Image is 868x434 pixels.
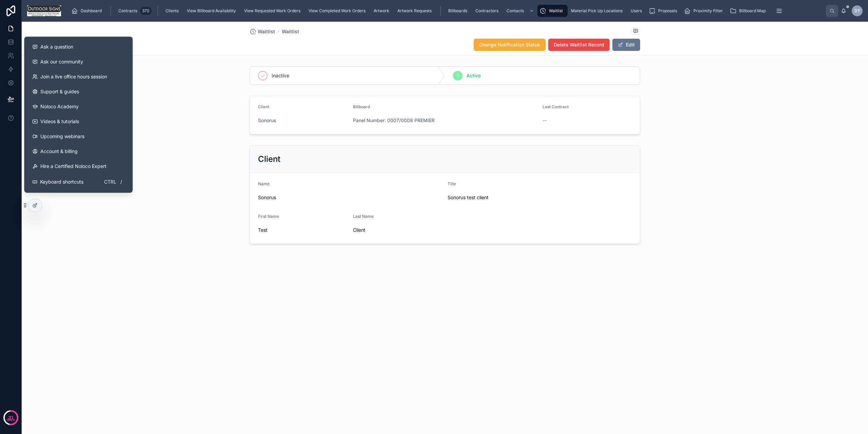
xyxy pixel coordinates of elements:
[854,8,860,14] span: DT
[549,8,563,14] span: Waitlist
[554,41,604,48] span: Delete Waitlist Record
[27,114,130,129] a: Videos & tutorials
[548,39,610,51] button: Delete Waitlist Record
[472,5,503,17] a: Contractors
[40,103,79,110] span: Noloco Academy
[27,99,130,114] a: Noloco Academy
[394,5,436,17] a: Artwork Requests
[258,214,279,219] span: First Name
[115,5,154,17] a: Contracts370
[183,5,241,17] a: View Billboard Availability
[27,69,130,84] a: Join a live office hours session
[250,28,275,35] a: Waitlist
[474,39,546,51] button: Change Notification Status
[258,154,280,165] h2: Client
[40,88,79,95] span: Support & guides
[542,117,547,124] span: --
[537,5,568,17] a: Waitlist
[370,5,394,17] a: Artwork
[658,8,677,14] span: Proposals
[631,8,642,14] span: Users
[27,159,130,174] button: Hire a Certified Noloco Expert
[448,181,456,186] span: Title
[244,8,300,14] span: View Requested Work Orders
[479,41,540,48] span: Change Notification Status
[40,163,106,170] span: Hire a Certified Noloco Expert
[647,5,682,17] a: Proposals
[258,117,276,124] a: Sonorus
[81,8,102,14] span: Dashboard
[682,5,728,17] a: Proximity Filter
[258,181,270,186] span: Name
[40,148,78,155] span: Account & billing
[457,73,459,78] span: 2
[241,5,305,17] a: View Requested Work Orders
[27,129,130,144] a: Upcoming webinars
[187,8,236,14] span: View Billboard Availability
[40,58,83,65] span: Ask our community
[693,8,723,14] span: Proximity Filter
[309,8,366,14] span: View Completed Work Orders
[7,417,15,422] p: days
[353,227,442,233] span: Client
[739,8,766,14] span: Billboard Map
[258,28,275,35] span: Waitlist
[272,72,289,79] span: Inactive
[27,174,130,190] button: Keyboard shortcutsCtrl/
[305,5,370,17] a: View Completed Work Orders
[40,43,73,50] span: Ask a question
[728,5,770,17] a: Billboard Map
[467,72,481,79] span: Active
[140,7,152,15] div: 370
[503,5,537,17] a: Contacts
[258,104,269,109] span: Client
[542,104,569,109] span: Last Contract
[40,178,83,185] span: Keyboard shortcuts
[627,5,647,17] a: Users
[40,118,79,125] span: Videos & tutorials
[103,178,117,186] span: Ctrl
[8,414,13,421] p: 31
[118,179,124,185] span: /
[397,8,432,14] span: Artwork Requests
[475,8,498,14] span: Contractors
[448,8,467,14] span: Billboards
[27,39,130,54] button: Ask a question
[571,8,623,14] span: Material Pick Up Locations
[27,5,61,16] img: App logo
[40,73,107,80] span: Join a live office hours session
[568,5,627,17] a: Material Pick Up Locations
[374,8,389,14] span: Artwork
[448,194,632,201] span: Sonorus test client
[162,5,183,17] a: Clients
[445,5,472,17] a: Billboards
[507,8,524,14] span: Contacts
[282,28,299,35] a: Waitlist
[353,104,370,109] span: Billboard
[165,8,179,14] span: Clients
[118,8,137,14] span: Contracts
[612,39,640,51] button: Edit
[258,194,442,201] span: Sonorus
[40,133,84,140] span: Upcoming webinars
[69,5,106,17] a: Dashboard
[258,227,348,233] span: Test
[353,214,374,219] span: Last Name
[353,117,435,124] a: Panel Number: 0007/0008 PREMIER
[66,3,826,18] div: scrollable content
[27,144,130,159] a: Account & billing
[27,54,130,69] a: Ask our community
[27,84,130,99] a: Support & guides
